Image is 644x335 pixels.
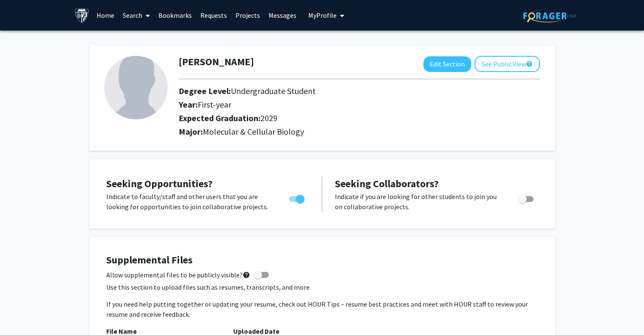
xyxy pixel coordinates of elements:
p: Use this section to upload files such as resumes, transcripts, and more. [106,282,538,292]
a: Bookmarks [154,0,196,30]
h2: Expected Graduation: [179,113,492,123]
span: My Profile [308,11,337,19]
h4: Supplemental Files [106,254,538,266]
img: ForagerOne Logo [523,9,576,22]
p: If you need help putting together or updating your resume, check out HOUR Tips – resume best prac... [106,299,538,319]
h2: Year: [179,100,492,110]
img: Profile Picture [104,56,168,119]
button: See Public View [475,56,540,72]
a: Search [119,0,154,30]
span: 2029 [260,113,277,123]
h2: Degree Level: [179,86,492,96]
div: Toggle [286,191,309,204]
img: Johns Hopkins University Logo [75,8,89,23]
a: Projects [231,0,264,30]
span: Molecular & Cellular Biology [203,126,304,137]
span: Allow supplemental files to be publicly visible? [106,270,250,280]
mat-icon: help [526,59,533,69]
span: Undergraduate Student [231,86,316,96]
mat-icon: help [243,270,250,280]
a: Messages [264,0,301,30]
button: Edit Section [423,56,471,72]
a: Home [92,0,119,30]
a: Requests [196,0,231,30]
h1: [PERSON_NAME] [179,56,254,68]
span: First-year [198,99,231,110]
p: Indicate if you are looking for other students to join you on collaborative projects. [335,191,502,212]
div: Toggle [515,191,538,204]
h2: Major: [179,127,540,137]
p: Indicate to faculty/staff and other users that you are looking for opportunities to join collabor... [106,191,273,212]
span: Seeking Collaborators? [335,177,439,190]
span: Seeking Opportunities? [106,177,213,190]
